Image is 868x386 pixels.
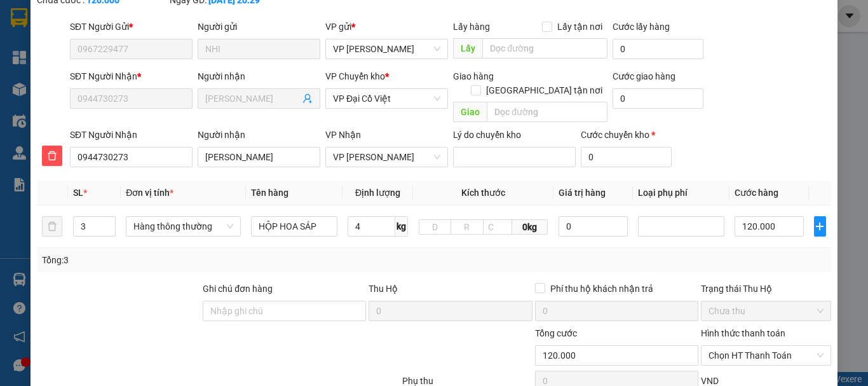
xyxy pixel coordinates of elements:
[451,219,483,235] input: R
[815,221,825,231] span: plus
[735,188,778,198] span: Cước hàng
[535,328,577,338] span: Tổng cước
[126,188,173,198] span: Đơn vị tính
[395,216,408,237] span: kg
[814,216,826,237] button: plus
[453,128,576,142] div: Lý do chuyển kho
[70,20,193,34] div: SĐT Người Gửi
[203,301,366,321] input: Ghi chú đơn hàng
[325,128,448,142] div: VP Nhận
[481,83,607,97] span: [GEOGRAPHIC_DATA] tận nơi
[251,216,337,237] input: VD: Bàn, Ghế
[453,71,494,81] span: Giao hàng
[302,93,313,104] span: user-add
[419,219,451,235] input: D
[369,284,398,294] span: Thu Hộ
[333,148,440,167] span: VP LÊ HỒNG PHONG
[701,328,785,338] label: Hình thức thanh toán
[701,376,719,386] span: VND
[613,71,675,81] label: Cước giao hàng
[545,282,658,296] span: Phí thu hộ khách nhận trả
[42,216,62,237] button: delete
[198,128,320,142] div: Người nhận
[482,38,607,59] input: Dọc đường
[325,71,385,81] span: VP Chuyển kho
[333,39,440,59] span: VP Nguyễn Văn Cừ
[453,38,482,59] span: Lấy
[198,69,320,83] div: Người nhận
[701,282,831,296] div: Trạng thái Thu Hộ
[355,188,400,198] span: Định lượng
[43,151,62,161] span: delete
[133,217,233,236] span: Hàng thông thường
[203,284,273,294] label: Ghi chú đơn hàng
[70,69,193,83] div: SĐT Người Nhận
[552,20,607,34] span: Lấy tận nơi
[613,39,703,59] input: Cước lấy hàng
[559,188,606,198] span: Giá trị hàng
[709,346,824,365] span: Chọn HT Thanh Toán
[483,219,512,235] input: C
[325,20,448,34] div: VP gửi
[613,88,703,109] input: Cước giao hàng
[251,188,288,198] span: Tên hàng
[42,146,62,166] button: delete
[453,22,490,32] span: Lấy hàng
[581,128,672,142] div: Cước chuyển kho
[613,22,670,32] label: Cước lấy hàng
[42,253,336,267] div: Tổng: 3
[70,128,193,142] div: SĐT Người Nhận
[487,102,607,122] input: Dọc đường
[633,181,729,205] th: Loại phụ phí
[461,188,505,198] span: Kích thước
[73,188,83,198] span: SL
[333,89,440,108] span: VP Đại Cồ Việt
[709,301,824,321] span: Chưa thu
[512,219,548,235] span: 0kg
[453,102,487,122] span: Giao
[198,20,320,34] div: Người gửi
